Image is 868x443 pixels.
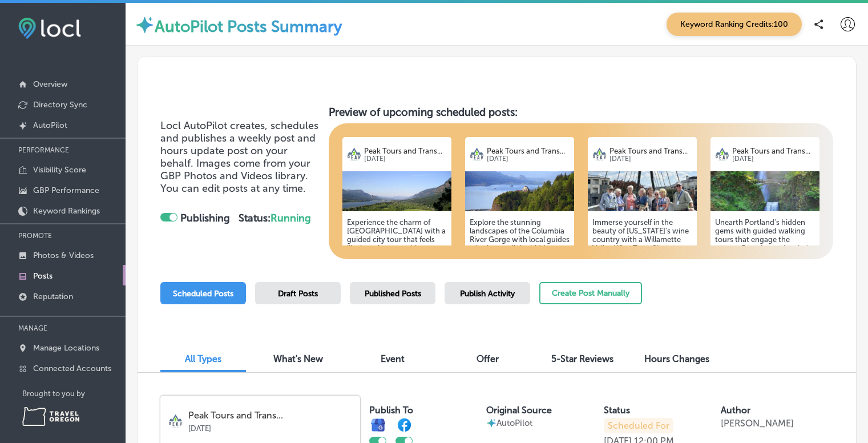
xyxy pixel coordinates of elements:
[486,418,496,428] img: autopilot-icon
[33,79,67,89] p: Overview
[347,147,361,162] img: logo
[721,405,750,416] label: Author
[592,147,607,162] img: logo
[271,212,311,224] span: Running
[173,289,233,299] span: Scheduled Posts
[160,119,318,182] span: Locl AutoPilot creates, schedules and publishes a weekly post and hours update post on your behal...
[487,147,570,155] p: Peak Tours and Trans...
[364,147,447,155] p: Peak Tours and Trans...
[135,15,155,35] img: autopilot-icon
[329,106,833,119] h3: Preview of upcoming scheduled posts:
[185,353,221,364] span: All Types
[470,147,484,162] img: logo
[364,155,447,163] p: [DATE]
[33,251,94,260] p: Photos & Videos
[33,186,99,195] p: GBP Performance
[609,147,692,155] p: Peak Tours and Trans...
[604,405,630,416] label: Status
[539,282,642,304] button: Create Post Manually
[33,271,53,281] p: Posts
[486,405,552,416] label: Original Source
[188,421,352,433] p: [DATE]
[496,418,532,428] p: AutoPilot
[347,218,447,347] h5: Experience the charm of [GEOGRAPHIC_DATA] with a guided city tour that feels like hanging out wit...
[365,289,421,299] span: Published Posts
[239,212,311,224] strong: Status:
[278,289,318,299] span: Draft Posts
[710,171,819,211] img: 1696474021f0db35fe-40de-492d-b438-c1308c746c20_2023-10-04.jpg
[180,212,230,224] strong: Publishing
[644,353,709,364] span: Hours Changes
[715,147,729,162] img: logo
[33,120,67,130] p: AutoPilot
[460,289,515,299] span: Publish Activity
[667,13,802,36] span: Keyword Ranking Credits: 100
[588,171,697,211] img: 1756577585fa028c64-0169-4a9f-8538-780405b6dcd4_2025-08-30.jpg
[604,418,673,433] p: Scheduled For
[168,414,183,428] img: logo
[33,292,73,301] p: Reputation
[188,410,352,421] p: Peak Tours and Trans...
[155,17,342,36] label: AutoPilot Posts Summary
[160,182,306,195] span: You can edit posts at any time.
[551,353,613,364] span: 5-Star Reviews
[33,343,99,353] p: Manage Locations
[477,353,499,364] span: Offer
[465,171,574,211] img: 171271699310aeaa3f-80ef-4910-9ae9-972b391019f8_2024-04-09.jpg
[732,147,815,155] p: Peak Tours and Trans...
[33,100,87,110] p: Directory Sync
[487,155,570,163] p: [DATE]
[470,218,570,347] h5: Explore the stunning landscapes of the Columbia River Gorge with local guides who know all the hi...
[22,389,126,398] p: Brought to you by
[33,206,100,216] p: Keyword Rankings
[18,18,81,39] img: fda3e92497d09a02dc62c9cd864e3231.png
[381,353,405,364] span: Event
[33,364,111,373] p: Connected Accounts
[369,405,413,416] label: Publish To
[721,418,794,429] p: [PERSON_NAME]
[33,165,86,175] p: Visibility Score
[592,218,692,347] h5: Immerse yourself in the beauty of [US_STATE]'s wine country with a Willamette Valley Wine Tour. S...
[342,171,451,211] img: 1710449294952bc06d-36be-4351-953c-2c9cd8007874_Multnomah_OR_July_14_2004.jpg
[732,155,815,163] p: [DATE]
[273,353,323,364] span: What's New
[715,218,815,347] h5: Unearth Portland's hidden gems with guided walking tours that engage the senses. Experience the c...
[609,155,692,163] p: [DATE]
